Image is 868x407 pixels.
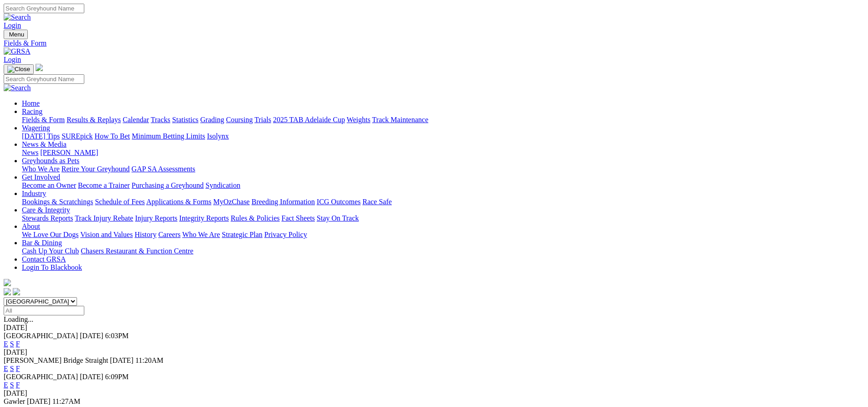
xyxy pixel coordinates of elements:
div: Wagering [22,132,864,140]
a: Get Involved [22,173,60,181]
div: [DATE] [4,324,864,332]
span: 11:27AM [52,397,81,405]
a: E [4,365,8,372]
a: Wagering [22,124,50,132]
a: Breeding Information [252,198,315,206]
a: SUREpick [62,132,92,140]
input: Select date [4,306,84,315]
a: Bar & Dining [22,239,62,247]
a: Care & Integrity [22,206,70,214]
a: Vision and Values [80,231,133,238]
a: Cash Up Your Club [22,247,79,255]
a: News & Media [22,140,67,148]
a: History [134,231,156,238]
a: F [16,365,20,372]
span: Menu [9,31,24,38]
div: Greyhounds as Pets [22,165,864,173]
img: logo-grsa-white.png [36,64,43,71]
a: Syndication [205,181,240,189]
a: Stay On Track [317,214,359,222]
div: Bar & Dining [22,247,864,255]
a: Fields & Form [4,39,864,47]
a: 2025 TAB Adelaide Cup [273,116,345,124]
div: About [22,231,864,239]
a: Contact GRSA [22,255,66,263]
a: [PERSON_NAME] [40,149,98,156]
span: 6:03PM [105,332,129,340]
a: Trials [254,116,271,124]
img: GRSA [4,47,31,56]
a: About [22,222,40,230]
input: Search [4,4,84,13]
a: MyOzChase [213,198,250,206]
a: Results & Replays [67,116,121,124]
div: Get Involved [22,181,864,190]
a: Login To Blackbook [22,263,82,271]
a: Greyhounds as Pets [22,157,79,165]
a: E [4,381,8,389]
a: Statistics [172,116,199,124]
img: twitter.svg [13,288,20,295]
div: News & Media [22,149,864,157]
span: Gawler [4,397,25,405]
span: [DATE] [80,332,103,340]
a: Grading [200,116,224,124]
a: F [16,340,20,348]
a: How To Bet [95,132,130,140]
a: S [10,381,14,389]
a: Track Maintenance [372,116,428,124]
a: E [4,340,8,348]
span: [DATE] [110,356,134,364]
a: Become an Owner [22,181,76,189]
a: Chasers Restaurant & Function Centre [81,247,193,255]
span: [GEOGRAPHIC_DATA] [4,332,78,340]
a: Strategic Plan [222,231,262,238]
button: Toggle navigation [4,30,28,39]
a: F [16,381,20,389]
div: [DATE] [4,348,864,356]
div: Industry [22,198,864,206]
a: News [22,149,38,156]
a: Fact Sheets [282,214,315,222]
img: Close [7,66,30,73]
img: Search [4,13,31,21]
a: Coursing [226,116,253,124]
a: Applications & Forms [146,198,211,206]
a: Privacy Policy [264,231,307,238]
a: [DATE] Tips [22,132,60,140]
div: Racing [22,116,864,124]
a: Industry [22,190,46,197]
span: [PERSON_NAME] Bridge Straight [4,356,108,364]
a: Become a Trainer [78,181,130,189]
a: Who We Are [182,231,220,238]
a: Home [22,99,40,107]
a: GAP SA Assessments [132,165,195,173]
a: Careers [158,231,180,238]
a: Schedule of Fees [95,198,144,206]
a: Who We Are [22,165,60,173]
a: Weights [347,116,370,124]
img: Search [4,84,31,92]
div: Care & Integrity [22,214,864,222]
span: Loading... [4,315,33,323]
div: [DATE] [4,389,864,397]
a: Integrity Reports [179,214,229,222]
span: 11:20AM [135,356,164,364]
a: Login [4,21,21,29]
a: Calendar [123,116,149,124]
a: S [10,340,14,348]
a: Racing [22,108,42,115]
a: Bookings & Scratchings [22,198,93,206]
img: logo-grsa-white.png [4,279,11,286]
span: [GEOGRAPHIC_DATA] [4,373,78,381]
span: 6:09PM [105,373,129,381]
a: Rules & Policies [231,214,280,222]
span: [DATE] [27,397,51,405]
a: S [10,365,14,372]
a: We Love Our Dogs [22,231,78,238]
a: Race Safe [362,198,391,206]
input: Search [4,74,84,84]
a: Tracks [151,116,170,124]
a: Login [4,56,21,63]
